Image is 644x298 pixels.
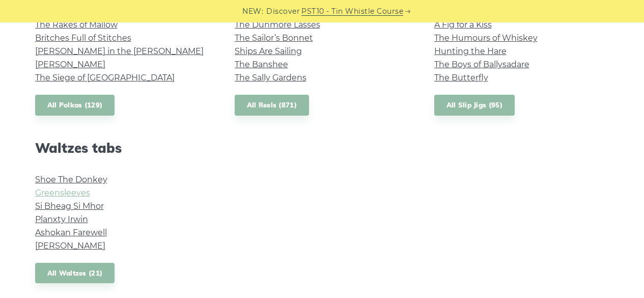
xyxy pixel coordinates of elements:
[434,73,488,83] a: The Butterfly
[35,140,210,156] h2: Waltzes tabs
[35,188,90,198] a: Greensleeves
[434,33,538,43] a: The Humours of Whiskey
[242,6,263,17] span: NEW:
[35,20,118,30] a: The Rakes of Mallow
[35,33,131,43] a: Britches Full of Stitches
[301,6,403,17] a: PST10 - Tin Whistle Course
[235,20,320,30] a: The Dunmore Lasses
[434,20,492,30] a: A Fig for a Kiss
[35,60,105,69] a: [PERSON_NAME]
[35,214,88,224] a: Planxty Irwin
[235,73,306,83] a: The Sally Gardens
[35,73,175,83] a: The Siege of [GEOGRAPHIC_DATA]
[35,263,115,284] a: All Waltzes (21)
[235,46,302,56] a: Ships Are Sailing
[434,95,515,116] a: All Slip Jigs (95)
[35,95,115,116] a: All Polkas (129)
[235,95,310,116] a: All Reels (871)
[35,201,104,211] a: Si­ Bheag Si­ Mhor
[235,60,288,69] a: The Banshee
[35,175,107,184] a: Shoe The Donkey
[266,6,300,17] span: Discover
[35,228,107,237] a: Ashokan Farewell
[434,60,529,69] a: The Boys of Ballysadare
[235,33,313,43] a: The Sailor’s Bonnet
[35,46,204,56] a: [PERSON_NAME] in the [PERSON_NAME]
[434,46,507,56] a: Hunting the Hare
[35,241,105,251] a: [PERSON_NAME]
